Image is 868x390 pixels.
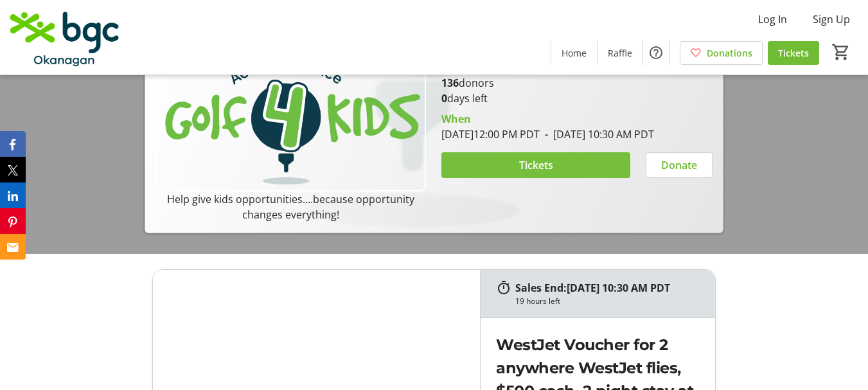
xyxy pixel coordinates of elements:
img: Campaign CTA Media Photo [155,39,426,191]
button: Donate [646,152,713,178]
span: [DATE] 10:30 AM PDT [540,127,654,141]
a: Raffle [598,41,642,65]
b: 136 [441,76,459,90]
span: Raffle [608,46,632,60]
span: - [540,127,553,141]
span: Donations [707,46,752,60]
button: Cart [829,40,853,64]
span: [DATE] 10:30 AM PDT [567,281,670,295]
a: Tickets [768,41,819,65]
span: Sales End: [515,281,567,295]
div: 19 hours left [515,296,560,307]
span: 0 [441,91,447,105]
span: Sign Up [813,12,850,27]
button: Help [643,40,669,66]
p: donors [441,75,712,91]
span: Donate [661,157,697,173]
p: Help give kids opportunities....because opportunity changes everything! [155,191,426,222]
button: Sign Up [802,9,860,30]
button: Log In [748,9,797,30]
button: Tickets [441,152,630,178]
span: Tickets [778,46,809,60]
span: Tickets [519,157,553,173]
div: When [441,111,471,127]
img: BGC Okanagan's Logo [8,5,122,69]
a: Donations [680,41,763,65]
span: Home [562,46,587,60]
span: Log In [758,12,787,27]
span: [DATE] 12:00 PM PDT [441,127,540,141]
a: Home [551,41,597,65]
p: days left [441,91,712,106]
